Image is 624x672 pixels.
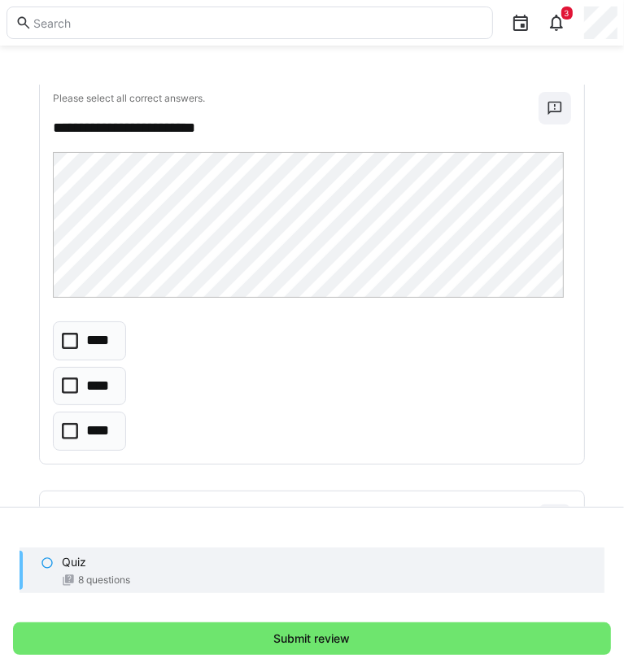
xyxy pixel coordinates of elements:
[32,15,484,30] input: Search
[53,92,539,105] p: Please select all correct answers.
[272,631,353,647] span: Submit review
[53,504,539,517] p: Please select all correct answers.
[565,8,569,18] span: 3
[78,574,130,587] span: 8 questions
[13,622,611,655] button: Submit review
[62,554,86,570] p: Quiz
